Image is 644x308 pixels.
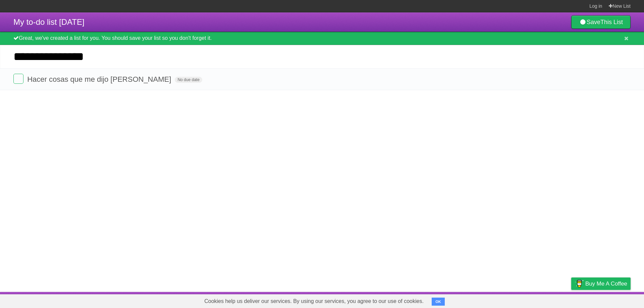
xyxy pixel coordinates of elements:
label: Done [13,74,23,84]
a: Terms [540,294,554,306]
a: Privacy [562,294,580,306]
button: OK [432,298,445,306]
span: My to-do list [DATE] [13,17,85,26]
span: Hacer cosas que me dijo [PERSON_NAME] [27,75,173,83]
span: No due date [175,77,202,83]
a: SaveThis List [571,15,631,29]
span: Cookies help us deliver our services. By using our services, you agree to our use of cookies. [198,295,430,308]
a: About [482,294,496,306]
span: Buy me a coffee [585,278,627,290]
b: This List [600,19,623,25]
img: Buy me a coffee [575,278,584,289]
a: Suggest a feature [588,294,631,306]
a: Buy me a coffee [571,278,631,290]
a: Developers [504,294,531,306]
